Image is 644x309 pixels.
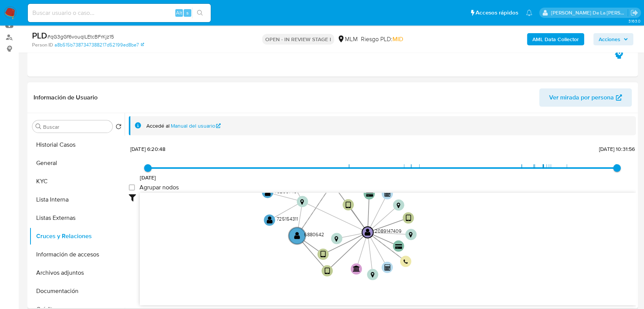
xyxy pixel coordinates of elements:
text:  [265,188,271,196]
button: Ver mirada por persona [539,88,632,107]
span: MID [392,35,403,43]
span: [DATE] 10:31:56 [599,145,635,153]
button: Información de accesos [29,245,125,264]
input: Agrupar nodos [129,184,135,191]
b: AML Data Collector [532,33,579,45]
button: Lista Interna [29,191,125,209]
text: 6880642 [304,231,324,238]
text:  [404,259,408,264]
text:  [384,264,391,271]
p: OPEN - IN REVIEW STAGE I [262,34,334,45]
input: Buscar usuario o caso... [28,8,211,18]
p: javier.gutierrez@mercadolibre.com.mx [551,9,628,16]
button: search-icon [192,8,208,18]
button: Cruces y Relaciones [29,227,125,245]
button: Acciones [593,33,633,45]
button: Buscar [35,123,42,130]
span: Ver mirada por persona [549,88,614,107]
b: Person ID [32,42,53,48]
a: Notificaciones [526,10,532,16]
span: Alt [176,9,182,16]
div: MLM [337,35,358,43]
span: s [186,9,189,16]
span: [DATE] 6:20:48 [130,145,165,153]
span: Riesgo PLD: [361,35,403,43]
text:  [320,250,326,258]
button: Archivos adjuntos [29,264,125,282]
text:  [409,232,413,238]
span: # qG3gGf6vouqlLEtcBFrKjz15 [47,33,114,40]
button: KYC [29,172,125,191]
text:  [395,243,402,249]
button: Volver al orden por defecto [115,123,122,132]
a: a8b515b7387347388217d52199ed8be7 [54,42,144,48]
text:  [397,202,400,208]
span: [DATE] [140,174,156,181]
text: 732557451 [274,187,298,194]
a: Salir [630,9,638,17]
text:  [294,232,300,240]
span: Acciones [599,33,620,45]
a: Manual del usuario [171,122,221,130]
button: Historial Casos [29,136,125,154]
text:  [325,267,330,275]
b: PLD [32,29,47,42]
text:  [405,214,411,222]
text:  [335,235,338,242]
span: Agrupar nodos [139,184,179,191]
h1: Información de Usuario [34,94,98,101]
span: Accesos rápidos [476,9,518,17]
text:  [353,265,360,272]
text:  [300,199,304,205]
text:  [366,191,373,197]
button: Listas Externas [29,209,125,227]
text: 2089147409 [375,227,402,234]
text:  [384,190,391,197]
button: Documentación [29,282,125,300]
span: 3.163.0 [628,18,640,24]
span: Accedé al [146,122,170,130]
text:  [365,228,371,236]
button: General [29,154,125,172]
text:  [346,201,351,209]
button: AML Data Collector [527,33,584,45]
input: Buscar [43,123,109,130]
text: 725154311 [276,215,298,222]
text:  [267,216,273,224]
text:  [371,272,375,278]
